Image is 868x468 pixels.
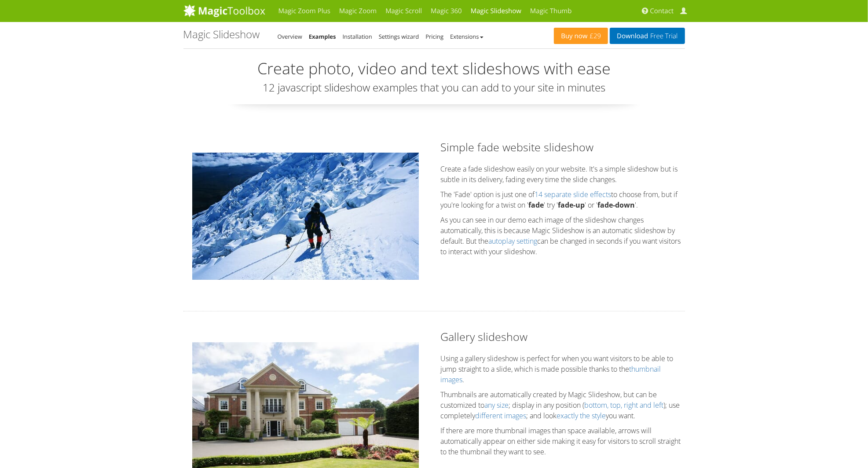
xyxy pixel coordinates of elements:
a: Settings wizard [379,33,419,40]
a: Examples [309,33,336,40]
p: Thumbnails are automatically created by Magic Slideshow, but can be customized to ; display in an... [441,389,685,421]
h2: Create photo, video and text slideshows with ease [183,60,685,77]
h2: Gallery slideshow [441,329,685,344]
a: bottom, top, right and left [585,400,664,410]
p: Create a fade slideshow easily on your website. It's a simple slideshow but is subtle in its deli... [441,164,685,185]
a: any size [485,400,509,410]
strong: fade [529,200,544,210]
a: autoplay setting [489,236,538,246]
a: DownloadFree Trial [610,28,685,44]
h1: Magic Slideshow [183,29,260,40]
p: The 'Fade' option is just one of to choose from, but if you're looking for a twist on ' ' try ' '... [441,189,685,210]
img: MagicToolbox.com - Image tools for your website [183,4,265,17]
a: 14 separate slide effects [535,190,612,199]
a: exactly the style [557,411,606,420]
p: Using a gallery slideshow is perfect for when you want visitors to be able to jump straight to a ... [441,353,685,385]
a: Extensions [450,33,483,40]
p: As you can see in our demo each image of the slideshow changes automatically, this is because Mag... [441,215,685,257]
a: Pricing [425,33,443,40]
a: Buy now£29 [554,28,608,44]
strong: fade-down [598,200,635,210]
img: Simple fade website slideshow example [192,153,419,280]
a: Installation [343,33,372,40]
span: £29 [588,33,601,40]
h2: Simple fade website slideshow [441,139,685,155]
strong: fade-up [558,200,585,210]
h3: 12 javascript slideshow examples that you can add to your site in minutes [183,82,685,93]
p: If there are more thumbnail images than space available, arrows will automatically appear on eith... [441,425,685,457]
span: Contact [650,7,674,15]
a: Overview [278,33,302,40]
a: thumbnail images [441,364,661,384]
span: Free Trial [648,33,678,40]
a: different images [476,411,527,420]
